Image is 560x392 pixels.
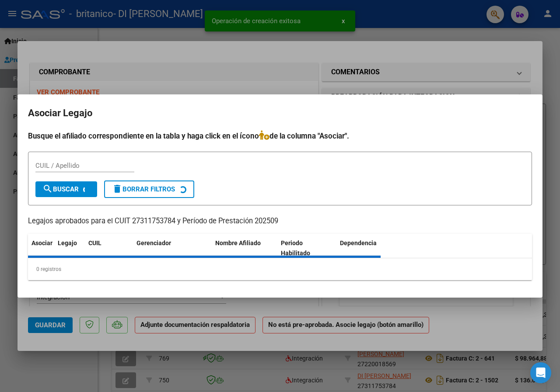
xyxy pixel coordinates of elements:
[215,239,261,246] span: Nombre Afiliado
[104,180,194,198] button: Borrar Filtros
[88,239,101,246] span: CUIL
[281,239,310,257] span: Periodo Habilitado
[530,362,551,383] div: Open Intercom Messenger
[28,216,532,227] p: Legajos aprobados para el CUIT 27311753784 y Período de Prestación 202509
[112,184,122,194] mat-icon: delete
[42,185,79,193] span: Buscar
[112,185,175,193] span: Borrar Filtros
[28,234,54,263] datatable-header-cell: Asociar
[42,184,53,194] mat-icon: search
[35,181,97,197] button: Buscar
[133,234,212,263] datatable-header-cell: Gerenciador
[212,234,277,263] datatable-header-cell: Nombre Afiliado
[340,239,377,246] span: Dependencia
[31,239,52,246] span: Asociar
[28,130,532,142] h4: Busque el afiliado correspondiente en la tabla y haga click en el ícono de la columna "Asociar".
[28,258,532,280] div: 0 registros
[54,234,85,263] datatable-header-cell: Legajo
[336,234,402,263] datatable-header-cell: Dependencia
[85,234,133,263] datatable-header-cell: CUIL
[136,239,171,246] span: Gerenciador
[277,234,336,263] datatable-header-cell: Periodo Habilitado
[58,239,77,246] span: Legajo
[28,105,532,121] h2: Asociar Legajo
